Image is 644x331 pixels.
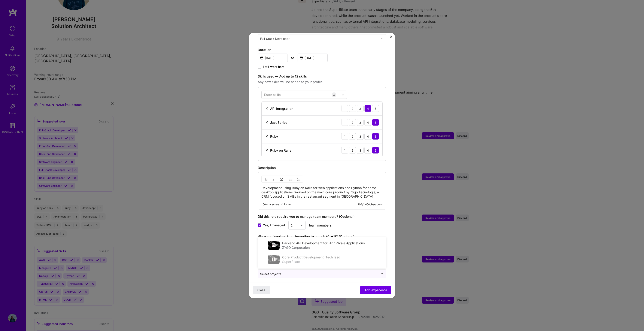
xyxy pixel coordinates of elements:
span: I still work here [263,65,284,69]
div: 3 [357,147,364,154]
span: Any new skills will be added to your profile. [258,79,386,85]
img: OL [297,177,300,181]
div: Ruby [270,134,278,139]
div: 5 [372,147,379,154]
div: 2 [349,105,356,112]
img: drop icon [381,37,384,40]
label: Duration [258,47,386,52]
div: Enter skills... [264,92,283,97]
div: 2 [349,119,356,126]
label: Skills used — Add up to 12 skills [258,74,386,79]
div: 1 [341,133,348,140]
div: 4 [364,133,371,140]
button: Add experience [360,286,391,294]
img: cover [268,241,280,250]
div: 2 [349,133,356,140]
img: Company logo [272,243,276,247]
span: Add experience [365,288,387,292]
img: Company logo [272,258,276,261]
div: JavaScript [270,120,287,125]
img: Divider [286,177,286,182]
div: ZYGO Corporation [282,245,365,250]
div: 5 [372,105,379,112]
div: 3 [357,119,364,126]
div: 1 [341,105,348,112]
div: API Integration [270,106,293,111]
label: Description [258,166,276,170]
img: Remove [265,107,268,110]
img: Remove [265,135,268,138]
div: team members. [258,221,386,230]
img: Remove [265,121,268,124]
span: Yes, I managed [263,223,285,227]
span: Close [257,288,265,292]
input: Date [258,54,288,62]
div: 204 / 2,000 characters [358,203,383,206]
img: cover [268,255,280,264]
div: 100 characters minimum [261,203,291,206]
div: 4 [364,119,371,126]
label: Did this role require you to manage team members? (Optional) [258,215,355,219]
img: Remove [265,149,268,152]
div: 3 [357,133,364,140]
div: 3 [357,105,364,112]
div: 5 [372,119,379,126]
label: Core Product Development, Tech lead [282,255,340,259]
img: UL [289,177,292,181]
img: Bold [264,177,268,181]
input: Date [298,54,328,62]
div: 2 [349,147,356,154]
p: Development using Ruby on Rails for web applications and Python for some desktop applications. Wo... [261,186,383,199]
button: Close [253,286,270,294]
button: Close [390,36,392,40]
div: 1 [341,147,348,154]
div: to [291,56,294,60]
div: Select projects [260,272,281,276]
div: 4 [364,147,371,154]
div: 4 [332,92,336,97]
img: Underline [280,177,283,181]
div: 4 [364,105,371,112]
label: Were you involved from inception to launch (0 - > 1)? (Optional) [258,234,355,239]
div: 5 [372,133,379,140]
img: Italic [272,177,276,181]
div: Superfiliate [282,259,340,264]
label: Backend API Development for High-Scale Applications [282,241,365,245]
div: Ruby on Rails [270,148,291,152]
img: drop icon [300,224,303,227]
div: 1 [341,119,348,126]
